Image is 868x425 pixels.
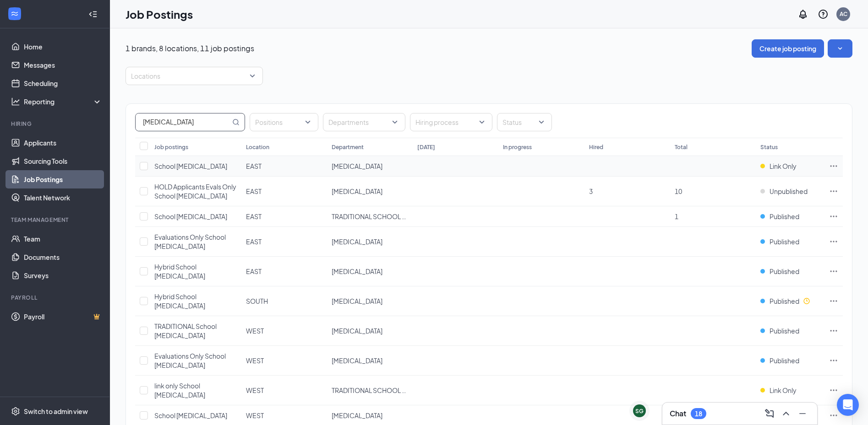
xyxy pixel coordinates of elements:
[752,39,824,58] button: Create job posting
[770,267,799,276] span: Published
[246,386,264,394] span: WEST
[332,187,382,195] span: [MEDICAL_DATA]
[589,187,593,195] span: 3
[154,233,226,250] span: Evaluations Only School [MEDICAL_DATA]
[24,170,102,188] a: Job Postings
[332,411,382,420] span: [MEDICAL_DATA]
[24,230,102,248] a: Team
[24,97,103,106] div: Reporting
[840,10,847,18] div: AC
[332,212,424,221] span: TRADITIONAL SCHOOL PSYCH
[327,206,413,227] td: TRADITIONAL SCHOOL PSYCH
[246,267,262,275] span: EAST
[241,257,327,286] td: EAST
[770,237,799,246] span: Published
[829,386,838,395] svg: Ellipses
[154,263,205,280] span: Hybrid School [MEDICAL_DATA]
[241,346,327,376] td: WEST
[332,356,382,365] span: [MEDICAL_DATA]
[241,376,327,405] td: WEST
[246,162,262,170] span: EAST
[756,138,824,156] th: Status
[332,267,382,275] span: [MEDICAL_DATA]
[675,187,682,195] span: 10
[327,286,413,316] td: Psychologist
[770,212,799,221] span: Published
[241,227,327,257] td: EAST
[88,10,98,19] svg: Collapse
[332,297,382,305] span: [MEDICAL_DATA]
[11,294,100,301] div: Payroll
[803,297,810,305] svg: Clock
[154,183,236,200] span: HOLD Applicants Evals Only School [MEDICAL_DATA]
[327,177,413,206] td: Psychologist
[24,134,102,152] a: Applicants
[829,326,838,335] svg: Ellipses
[24,38,102,56] a: Home
[327,316,413,346] td: Psychologist
[332,386,424,394] span: TRADITIONAL SCHOOL PSYCH
[837,394,859,416] div: Open Intercom Messenger
[24,188,102,207] a: Talent Network
[246,327,264,335] span: WEST
[154,143,188,151] div: Job postings
[779,406,793,421] button: ChevronUp
[332,143,364,151] div: Department
[11,120,100,128] div: Hiring
[829,267,838,276] svg: Ellipses
[327,156,413,177] td: Psychologist
[498,138,584,156] th: In progress
[327,376,413,405] td: TRADITIONAL SCHOOL PSYCH
[246,237,262,246] span: EAST
[232,118,240,126] svg: MagnifyingGlass
[246,356,264,365] span: WEST
[829,296,838,306] svg: Ellipses
[11,407,20,416] svg: Settings
[11,97,20,106] svg: Analysis
[126,6,193,22] h1: Job Postings
[11,216,100,224] div: Team Management
[154,352,226,369] span: Evaluations Only School [MEDICAL_DATA]
[332,327,382,335] span: [MEDICAL_DATA]
[829,237,838,246] svg: Ellipses
[154,411,227,420] span: School [MEDICAL_DATA]
[246,143,269,151] div: Location
[770,161,797,171] span: Link Only
[246,212,262,221] span: EAST
[675,212,678,221] span: 1
[24,56,102,74] a: Messages
[829,161,838,171] svg: Ellipses
[246,297,268,305] span: SOUTH
[327,257,413,286] td: Psychologist
[154,292,205,310] span: Hybrid School [MEDICAL_DATA]
[770,187,808,196] span: Unpublished
[829,212,838,221] svg: Ellipses
[332,237,382,246] span: [MEDICAL_DATA]
[246,411,264,420] span: WEST
[762,406,777,421] button: ComposeMessage
[126,43,254,54] p: 1 brands, 8 locations, 11 job postings
[635,407,644,415] div: SG
[835,44,845,53] svg: SmallChevronDown
[24,152,102,170] a: Sourcing Tools
[795,406,810,421] button: Minimize
[154,162,227,170] span: School [MEDICAL_DATA]
[829,187,838,196] svg: Ellipses
[154,322,217,339] span: TRADITIONAL School [MEDICAL_DATA]
[764,408,775,419] svg: ComposeMessage
[24,74,102,92] a: Scheduling
[695,410,702,418] div: 18
[413,138,498,156] th: [DATE]
[241,206,327,227] td: EAST
[797,408,808,419] svg: Minimize
[332,162,382,170] span: [MEDICAL_DATA]
[154,382,205,399] span: link only School [MEDICAL_DATA]
[770,296,799,306] span: Published
[770,326,799,335] span: Published
[828,39,852,58] button: SmallChevronDown
[136,113,230,131] input: Search job postings
[241,156,327,177] td: EAST
[154,212,227,221] span: School [MEDICAL_DATA]
[670,138,756,156] th: Total
[770,386,797,395] span: Link Only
